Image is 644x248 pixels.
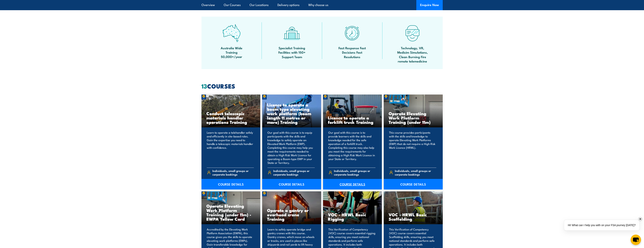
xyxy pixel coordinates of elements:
img: fast-icon [343,24,361,42]
h3: Conduct telescopic materials handler operations Training [206,111,256,124]
h3: Licence to operate a boom type elevating work platform (boom length 11 metres or more) Training [267,102,316,124]
strong: 13 [201,81,207,91]
h3: Operate Elevating Work Platform Training (under 11m) - EWPA Yellow Card [206,204,256,221]
button: chat-button [631,235,641,245]
p: This course provides participants with the skills and knowledge to operate Elevating Work Platfor... [389,131,436,165]
img: auswide-icon [223,24,240,42]
h3: Operate a gantry or overhead crane Training [267,208,316,221]
span: Individuals, small groups or corporate bookings [395,169,436,176]
div: Hi! What can I help you with on your FSA journey [DATE]? [564,220,639,230]
span: Fast Response Fast Decisions Fast Resolutions [335,46,369,59]
a: COURSE DETAILS [323,179,382,189]
span: Specialist Training Facilities with 150+ Support Team [275,46,309,59]
span: Individuals, small groups or corporate bookings [273,169,315,176]
img: tech-icon [404,24,421,42]
p: Our goal with this course is to provide learners with the skills and knowledge needed for the saf... [328,131,376,165]
span: Individuals, small groups or corporate bookings [334,169,375,176]
span: Individuals, small groups or corporate bookings [212,169,254,176]
img: facilities-icon [283,24,301,42]
a: COURSE DETAILS [262,179,321,189]
h2: COURSES [201,83,443,89]
a: COURSE DETAILS [384,179,443,189]
span: Technology, VR, Medisim Simulations, Clean Burning Fire remote telemedicine [396,46,430,63]
h3: VOC - HRWL Basic Scaffolding [389,212,438,221]
a: COURSE DETAILS [201,179,260,189]
span: Australia Wide Training 50,000+/year [215,46,249,59]
h3: Operate Elevating Work Platform Training (under 11m) [389,111,438,124]
h3: Licence to operate a forklift truck Training [328,116,377,124]
h3: VOC - HRWL Basic Rigging [328,212,377,221]
p: Learn to operate a telehandler safely and efficiently in site-based roles. Gain the expertise you... [207,131,254,165]
div: ✕ [638,217,642,221]
p: Our goal with this course is to equip participants with the skills and knowledge to safely operat... [267,131,315,165]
